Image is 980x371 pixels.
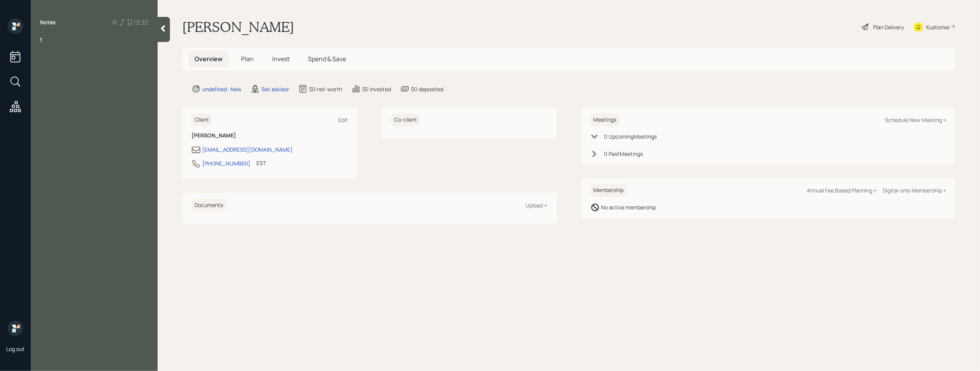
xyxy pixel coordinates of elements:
[411,85,443,93] div: $0 deposited
[604,132,657,140] div: 0 Upcoming Meeting s
[601,203,656,211] div: No active membership
[873,23,904,31] div: Plan Delivery
[926,23,950,31] div: Kustomer
[526,202,547,209] div: Upload +
[604,150,643,158] div: 0 Past Meeting s
[362,85,391,93] div: $0 invested
[807,187,877,194] div: Annual Fee Based Planning +
[202,145,293,154] div: [EMAIL_ADDRESS][DOMAIN_NAME]
[261,85,289,93] div: Set advisor
[182,18,294,35] h1: [PERSON_NAME]
[195,55,223,63] span: Overview
[40,35,42,44] span: t
[202,159,250,167] div: [PHONE_NUMBER]
[272,55,290,63] span: Invest
[40,18,56,26] label: Notes
[8,321,23,336] img: retirable_logo.png
[338,116,348,124] div: Edit
[241,55,254,63] span: Plan
[202,85,241,93] div: undefined · New
[591,114,620,126] h6: Meetings
[308,55,346,63] span: Spend & Save
[256,159,266,167] div: EST
[391,114,420,126] h6: Co-client
[191,132,348,139] h6: [PERSON_NAME]
[591,184,627,197] h6: Membership
[6,345,25,353] div: Log out
[191,199,226,212] h6: Documents
[309,85,342,93] div: $0 net-worth
[885,116,946,124] div: Schedule New Meeting +
[191,114,212,126] h6: Client
[883,187,946,194] div: Digital-only Membership +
